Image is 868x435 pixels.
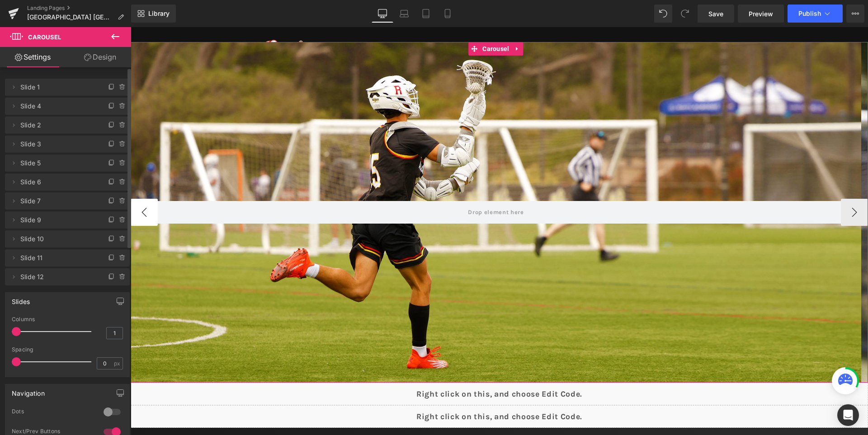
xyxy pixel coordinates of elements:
[20,268,96,285] span: Slide 12
[372,5,393,23] a: Desktop
[349,15,381,28] span: Carousel
[708,9,723,19] span: Save
[393,5,415,23] a: Laptop
[20,79,96,96] span: Slide 1
[12,316,123,323] div: Columns
[27,5,131,12] a: Landing Pages
[95,13,172,47] img: Alcatraz Outlaws
[798,10,821,17] span: Publish
[12,408,94,417] div: Dots
[12,293,30,305] div: Slides
[12,346,123,353] div: Spacing
[20,230,96,248] span: Slide 10
[676,5,694,23] button: Redo
[114,360,122,366] span: px
[437,5,458,23] a: Mobile
[20,136,96,153] span: Slide 3
[20,192,96,210] span: Slide 7
[749,9,773,19] span: Preview
[20,249,96,267] span: Slide 11
[20,211,96,229] span: Slide 9
[846,5,864,23] button: More
[20,98,96,115] span: Slide 4
[67,47,133,67] a: Design
[12,384,45,397] div: Navigation
[148,9,170,18] span: Library
[738,5,784,23] a: Preview
[20,117,96,134] span: Slide 2
[788,5,843,23] button: Publish
[28,33,61,41] span: Carousel
[837,404,859,426] div: Open Intercom Messenger
[131,5,176,23] a: New Library
[381,15,393,28] a: Expand / Collapse
[654,5,672,23] button: Undo
[20,173,96,191] span: Slide 6
[415,5,437,23] a: Tablet
[27,14,114,21] span: [GEOGRAPHIC_DATA] [GEOGRAPHIC_DATA]
[20,154,96,172] span: Slide 5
